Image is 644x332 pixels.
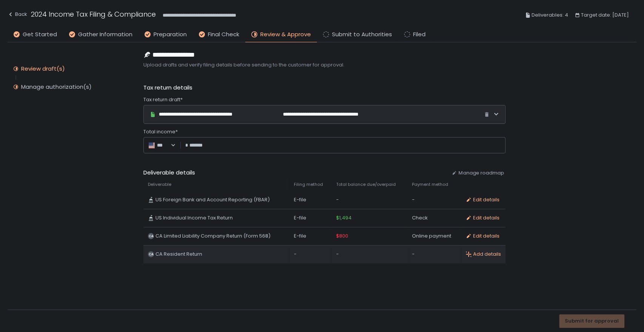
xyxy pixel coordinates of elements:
span: $800 [336,233,348,239]
div: E-file [294,215,327,221]
button: Edit details [466,215,500,221]
span: Tax return details [143,83,192,92]
div: Review draft(s) [21,65,65,73]
span: Final Check [208,30,239,39]
div: Manage authorization(s) [21,83,92,91]
button: Add details [466,251,501,258]
div: Back [8,10,27,19]
span: US Foreign Bank and Account Reporting (FBAR) [155,196,270,203]
div: - [294,251,327,258]
span: US Individual Income Tax Return [155,215,233,221]
span: - [336,251,339,258]
span: - [412,196,415,203]
span: Filing method [294,182,323,187]
div: E-file [294,196,327,203]
span: $1,494 [336,215,352,221]
span: - [336,196,339,203]
span: Get Started [23,30,57,39]
span: CA Limited Liability Company Return (Form 568) [155,233,271,239]
span: Check [412,215,428,221]
div: Search for option [148,142,176,149]
text: CA [149,234,154,238]
button: Back [8,9,27,22]
span: Online payment [412,233,451,239]
button: Edit details [466,233,500,239]
span: - [412,251,415,258]
button: Edit details [466,196,500,203]
span: Total income* [143,128,178,135]
div: E-file [294,233,327,239]
text: CA [149,252,154,256]
span: Gather Information [78,30,132,39]
span: Manage roadmap [458,170,504,176]
button: Manage roadmap [452,170,504,176]
span: Total balance due/overpaid [336,182,396,187]
span: Upload drafts and verify filing details before sending to the customer for approval. [143,62,506,68]
span: Deliverables: 4 [532,11,568,20]
span: Submit to Authorities [332,30,392,39]
span: Deliverable [148,182,171,187]
span: Deliverable details [143,168,446,177]
span: CA Resident Return [155,251,202,258]
span: Preparation [154,30,187,39]
span: Payment method [412,182,448,187]
span: Filed [413,30,426,39]
span: Review & Approve [260,30,311,39]
input: Search for option [167,142,170,149]
span: Target date: [DATE] [581,11,629,20]
span: Tax return draft* [143,96,183,103]
h1: 2024 Income Tax Filing & Compliance [31,9,156,19]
